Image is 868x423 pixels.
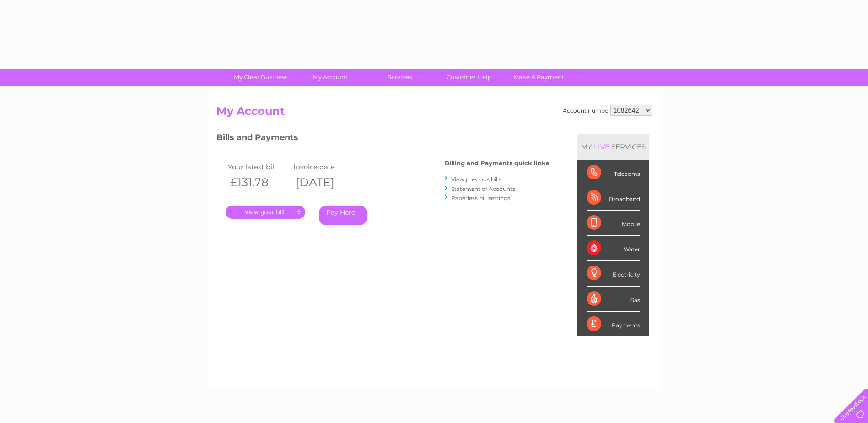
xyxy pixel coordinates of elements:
[431,69,507,86] a: Customer Help
[587,287,640,312] div: Gas
[319,206,367,225] a: Pay Here
[451,185,515,192] a: Statement of Accounts
[451,176,501,183] a: View previous bills
[291,173,357,192] th: [DATE]
[445,160,549,167] h4: Billing and Payments quick links
[216,131,549,147] h3: Bills and Payments
[226,161,291,173] td: Your latest bill
[587,160,640,185] div: Telecoms
[577,134,649,160] div: MY SERVICES
[451,195,510,201] a: Paperless bill settings
[501,69,577,86] a: Make A Payment
[587,185,640,211] div: Broadband
[362,69,437,86] a: Services
[291,161,357,173] td: Invoice date
[592,142,611,151] div: LIVE
[226,206,305,219] a: .
[292,69,368,86] a: My Account
[226,173,291,192] th: £131.78
[216,105,652,122] h2: My Account
[587,211,640,236] div: Mobile
[587,261,640,286] div: Electricity
[223,69,298,86] a: My Clear Business
[587,312,640,336] div: Payments
[563,105,652,116] div: Account number
[587,236,640,261] div: Water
